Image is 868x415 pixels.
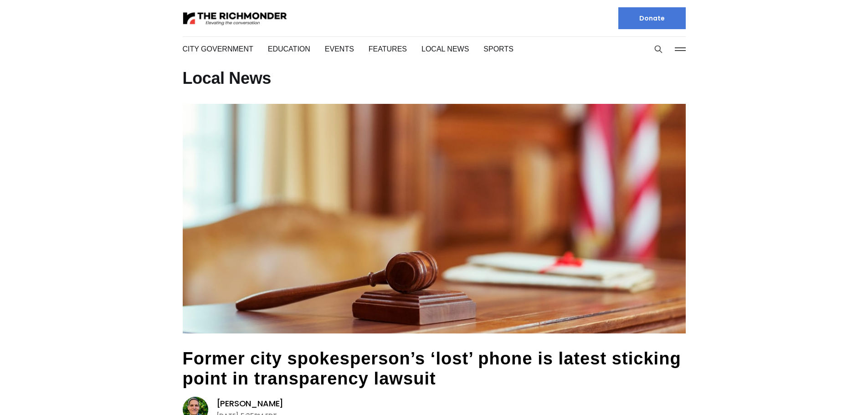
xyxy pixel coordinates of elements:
a: Events [323,44,349,54]
a: Former city spokesperson’s ‘lost’ phone is latest sticking point in transparency lawsuit [183,346,635,390]
h1: Local News [183,71,686,86]
img: The Richmonder [183,10,288,26]
a: Local News [414,44,459,54]
a: Education [266,44,308,54]
a: Features [364,44,400,54]
a: Sports [474,44,502,54]
button: Search this site [652,42,665,56]
a: [PERSON_NAME] [216,398,284,409]
a: City Government [183,44,251,54]
iframe: portal-trigger [791,370,868,415]
a: Donate [618,7,686,29]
